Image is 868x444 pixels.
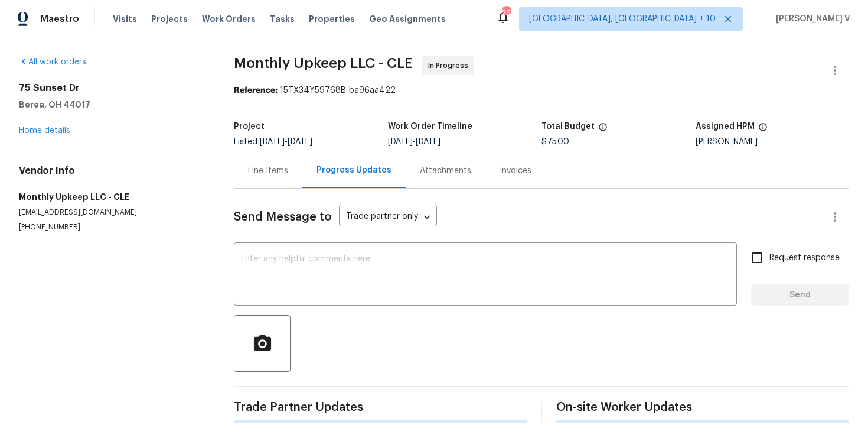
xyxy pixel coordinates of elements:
[234,211,332,223] span: Send Message to
[556,401,849,413] span: On-site Worker Updates
[309,13,355,25] span: Properties
[270,15,295,23] span: Tasks
[369,13,446,25] span: Geo Assignments
[500,165,531,177] div: Invoices
[541,138,569,146] span: $75.00
[428,60,473,72] span: In Progress
[529,13,716,25] span: [GEOGRAPHIC_DATA], [GEOGRAPHIC_DATA] + 10
[19,82,205,94] h2: 75 Sunset Dr
[388,122,472,131] h5: Work Order Timeline
[40,13,79,25] span: Maestro
[234,56,413,70] span: Monthly Upkeep LLC - CLE
[769,252,840,264] span: Request response
[19,191,205,203] h5: Monthly Upkeep LLC - CLE
[19,127,70,135] a: Home details
[388,138,413,146] span: [DATE]
[19,165,205,177] h4: Vendor Info
[758,122,768,138] span: The hpm assigned to this work order.
[696,138,850,146] div: [PERSON_NAME]
[248,165,288,177] div: Line Items
[234,138,312,146] span: Listed
[151,13,188,25] span: Projects
[234,85,849,96] div: 15TX34Y59768B-ba96aa422
[502,7,510,19] div: 268
[234,122,265,131] h5: Project
[19,222,205,232] p: [PHONE_NUMBER]
[541,122,595,131] h5: Total Budget
[260,138,312,146] span: -
[288,138,312,146] span: [DATE]
[416,138,440,146] span: [DATE]
[339,208,437,227] div: Trade partner only
[598,122,608,138] span: The total cost of line items that have been proposed by Opendoor. This sum includes line items th...
[19,99,205,111] h5: Berea, OH 44017
[388,138,440,146] span: -
[19,58,86,66] a: All work orders
[696,122,755,131] h5: Assigned HPM
[202,13,256,25] span: Work Orders
[19,208,205,218] p: [EMAIL_ADDRESS][DOMAIN_NAME]
[420,165,471,177] div: Attachments
[113,13,137,25] span: Visits
[234,401,527,413] span: Trade Partner Updates
[234,86,278,95] b: Reference:
[771,13,850,25] span: [PERSON_NAME] V
[316,164,391,176] div: Progress Updates
[260,138,285,146] span: [DATE]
